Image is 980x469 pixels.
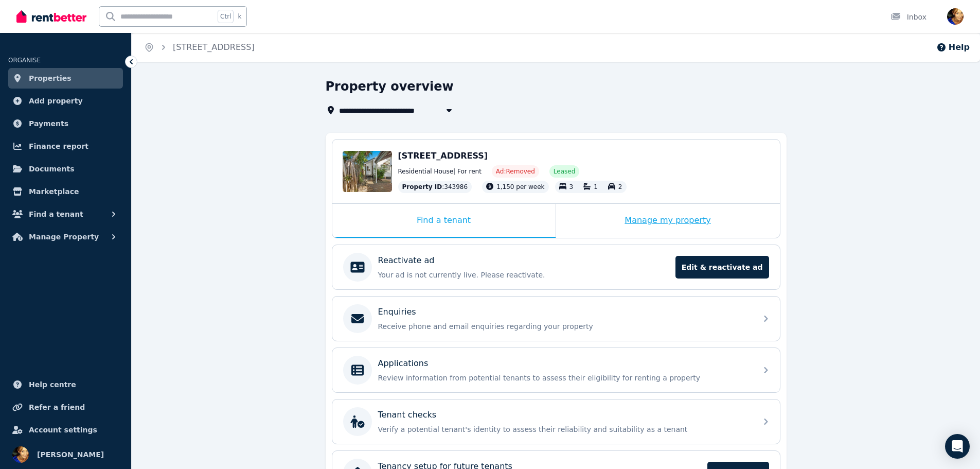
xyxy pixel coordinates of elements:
span: Account settings [29,424,97,436]
p: Review information from potential tenants to assess their eligibility for renting a property [378,373,751,383]
span: Manage Property [29,231,99,243]
span: [PERSON_NAME] [37,448,104,461]
span: k [238,12,241,21]
a: Reactivate adYour ad is not currently live. Please reactivate.Edit & reactivate ad [332,245,780,289]
p: Reactivate ad [378,254,435,267]
div: Inbox [890,12,926,22]
span: Help centre [29,378,76,391]
span: Edit & reactivate ad [675,256,769,279]
span: Ad: Removed [496,167,535,176]
span: [STREET_ADDRESS] [398,151,488,161]
a: [STREET_ADDRESS] [173,42,255,52]
button: Find a tenant [8,204,123,224]
div: Manage my property [556,204,780,238]
a: Finance report [8,136,123,157]
p: Applications [378,357,429,370]
span: Payments [29,117,68,130]
span: 1 [594,183,598,190]
span: Ctrl [218,10,234,23]
span: Leased [554,167,575,176]
a: Properties [8,68,123,89]
a: ApplicationsReview information from potential tenants to assess their eligibility for renting a p... [332,348,780,392]
a: Add property [8,91,123,111]
p: Verify a potential tenant's identity to assess their reliability and suitability as a tenant [378,424,751,435]
span: Property ID [402,183,442,191]
p: Your ad is not currently live. Please reactivate. [378,270,669,280]
a: Marketplace [8,181,123,202]
div: Open Intercom Messenger [945,434,970,459]
span: Finance report [29,140,88,152]
img: Lauren Epps [947,8,964,25]
p: Receive phone and email enquiries regarding your property [378,321,751,332]
span: Add property [29,95,83,107]
h1: Property overview [326,78,454,95]
span: Properties [29,72,72,84]
span: 1,150 per week [496,183,544,190]
p: Enquiries [378,306,416,318]
img: Lauren Epps [12,446,29,463]
a: Account settings [8,420,123,440]
span: Find a tenant [29,208,83,220]
span: 3 [569,183,574,190]
div: : 343986 [398,181,472,193]
a: Documents [8,159,123,179]
a: Tenant checksVerify a potential tenant's identity to assess their reliability and suitability as ... [332,399,780,444]
span: Refer a friend [29,401,85,413]
span: Residential House | For rent [398,167,482,176]
span: ORGANISE [8,57,41,64]
a: EnquiriesReceive phone and email enquiries regarding your property [332,297,780,341]
button: Manage Property [8,227,123,247]
a: Refer a friend [8,397,123,418]
img: RentBetter [16,9,86,24]
a: Help centre [8,374,123,395]
nav: Breadcrumb [132,33,267,62]
span: Documents [29,163,75,175]
span: 2 [618,183,622,190]
p: Tenant checks [378,409,437,421]
span: Marketplace [29,185,79,198]
a: Payments [8,113,123,134]
div: Find a tenant [332,204,556,238]
button: Help [936,41,970,54]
